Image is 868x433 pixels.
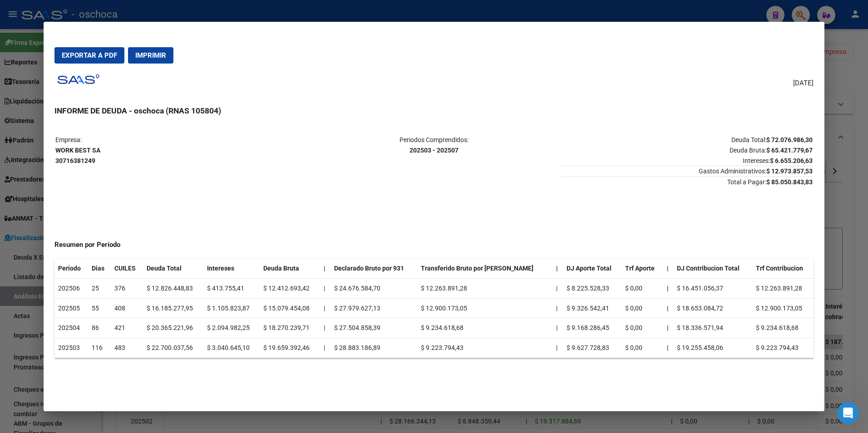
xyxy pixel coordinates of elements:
[308,135,560,156] p: Periodos Comprendidos:
[621,298,663,318] td: $ 0,00
[563,278,622,298] td: $ 8.225.528,33
[203,278,260,298] td: $ 413.755,41
[143,278,203,298] td: $ 12.826.448,83
[260,318,320,338] td: $ 18.270.239,71
[663,298,674,318] th: |
[563,338,622,358] td: $ 9.627.728,83
[330,278,418,298] td: $ 24.676.584,70
[752,298,814,318] td: $ 12.900.173,05
[55,147,100,164] strong: WORK BEST SA 30716381249
[203,338,260,358] td: $ 3.040.645,10
[203,318,260,338] td: $ 2.094.982,25
[143,338,203,358] td: $ 22.700.037,56
[260,298,320,318] td: $ 15.079.454,08
[143,318,203,338] td: $ 20.365.221,96
[409,147,459,154] strong: 202503 - 202507
[88,298,111,318] td: 55
[135,51,166,59] span: Imprimir
[663,318,674,338] th: |
[54,298,88,318] td: 202505
[88,338,111,358] td: 116
[320,259,330,278] th: |
[563,259,622,278] th: DJ Aporte Total
[203,298,260,318] td: $ 1.105.823,87
[752,278,814,298] td: $ 12.263.891,28
[88,278,111,298] td: 25
[88,318,111,338] td: 86
[320,338,330,358] td: |
[561,135,813,166] p: Deuda Total: Deuda Bruta: Intereses:
[54,318,88,338] td: 202504
[54,240,814,250] h4: Resumen por Período
[561,166,813,175] span: Gastos Administrativos:
[752,318,814,338] td: $ 9.234.618,68
[260,259,320,278] th: Deuda Bruta
[55,135,307,166] p: Empresa:
[766,167,813,175] strong: $ 12.973.857,53
[621,338,663,358] td: $ 0,00
[752,338,814,358] td: $ 9.223.794,43
[320,278,330,298] td: |
[752,259,814,278] th: Trf Contribucion
[111,318,143,338] td: 421
[320,318,330,338] td: |
[417,338,552,358] td: $ 9.223.794,43
[260,338,320,358] td: $ 19.659.392,46
[111,338,143,358] td: 483
[673,278,752,298] td: $ 16.451.056,37
[54,278,88,298] td: 202506
[673,298,752,318] td: $ 18.653.084,72
[330,338,418,358] td: $ 28.883.186,89
[621,259,663,278] th: Trf Aporte
[663,259,674,278] th: |
[766,147,813,154] strong: $ 65.421.779,67
[88,259,111,278] th: Dias
[417,278,552,298] td: $ 12.263.891,28
[54,259,88,278] th: Periodo
[673,259,752,278] th: DJ Contribucion Total
[561,177,813,186] span: Total a Pagar:
[793,78,814,89] span: [DATE]
[62,51,117,59] span: Exportar a PDF
[330,259,418,278] th: Declarado Bruto por 931
[111,298,143,318] td: 408
[621,278,663,298] td: $ 0,00
[563,318,622,338] td: $ 9.168.286,45
[770,157,813,164] strong: $ 6.655.206,63
[563,298,622,318] td: $ 9.326.542,41
[320,298,330,318] td: |
[673,338,752,358] td: $ 19.255.458,06
[417,318,552,338] td: $ 9.234.618,68
[128,47,173,64] button: Imprimir
[766,178,813,186] strong: $ 85.050.843,83
[552,338,563,358] td: |
[552,278,563,298] td: |
[552,259,563,278] th: |
[143,298,203,318] td: $ 16.185.277,95
[111,259,143,278] th: CUILES
[673,318,752,338] td: $ 18.336.571,94
[837,402,859,424] iframe: Intercom live chat
[143,259,203,278] th: Deuda Total
[552,318,563,338] td: |
[552,298,563,318] td: |
[621,318,663,338] td: $ 0,00
[111,278,143,298] td: 376
[260,278,320,298] td: $ 12.412.693,42
[417,259,552,278] th: Transferido Bruto por [PERSON_NAME]
[54,47,124,64] button: Exportar a PDF
[330,318,418,338] td: $ 27.504.858,39
[54,338,88,358] td: 202503
[330,298,418,318] td: $ 27.979.627,13
[54,105,814,117] h3: INFORME DE DEUDA - oschoca (RNAS 105804)
[663,278,674,298] th: |
[203,259,260,278] th: Intereses
[417,298,552,318] td: $ 12.900.173,05
[766,136,813,143] strong: $ 72.076.986,30
[663,338,674,358] th: |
